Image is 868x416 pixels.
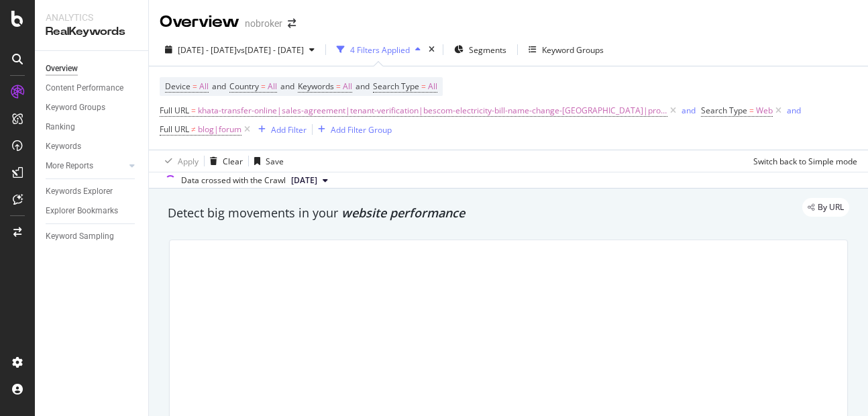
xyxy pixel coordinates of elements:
span: Search Type [701,105,747,116]
div: and [787,105,801,116]
button: Add Filter Group [313,121,392,138]
div: Keywords Explorer [46,185,113,199]
div: More Reports [46,159,93,173]
span: khata-transfer-online|sales-agreement|tenant-verification|bescom-electricity-bill-name-change-[GE... [198,101,667,120]
div: Overview [46,62,78,76]
div: Add Filter Group [331,124,392,136]
span: All [343,77,352,96]
a: Keyword Groups [46,101,139,115]
div: RealKeywords [46,24,138,40]
span: 2025 Aug. 4th [291,174,317,187]
span: Full URL [160,123,189,135]
div: Keyword Groups [542,44,604,56]
span: Full URL [160,105,189,116]
a: Ranking [46,120,139,134]
div: Analytics [46,11,138,24]
span: ≠ [191,123,196,135]
div: times [426,43,437,56]
div: Keyword Sampling [46,229,114,244]
button: Apply [160,150,199,172]
div: Explorer Bookmarks [46,204,118,218]
button: Clear [205,150,243,172]
span: Segments [469,44,506,56]
span: = [336,81,341,92]
span: All [268,77,277,96]
span: = [261,81,266,92]
span: = [421,81,426,92]
a: Content Performance [46,81,139,95]
span: Keywords [298,81,334,92]
div: Apply [178,156,199,167]
div: legacy label [802,198,849,217]
span: = [749,105,754,116]
button: Switch back to Simple mode [748,150,857,172]
span: and [356,81,370,92]
div: Keywords [46,140,81,154]
a: Overview [46,62,139,76]
div: Overview [160,11,239,34]
button: Add Filter [253,121,307,138]
button: and [787,104,801,117]
button: Keyword Groups [523,39,609,60]
span: blog|forum [198,120,241,139]
span: Country [229,81,259,92]
a: Explorer Bookmarks [46,204,139,218]
div: Add Filter [271,124,307,136]
a: More Reports [46,159,125,173]
button: 4 Filters Applied [331,39,426,60]
span: Web [756,101,773,120]
button: [DATE] [286,172,333,189]
button: Segments [449,39,512,60]
span: vs [DATE] - [DATE] [237,44,304,56]
span: Device [165,81,191,92]
span: [DATE] - [DATE] [178,44,237,56]
div: Ranking [46,120,75,134]
a: Keywords Explorer [46,185,139,199]
span: and [212,81,226,92]
div: Switch back to Simple mode [753,156,857,167]
div: and [682,105,696,116]
span: All [428,77,437,96]
div: Content Performance [46,81,123,95]
a: Keyword Sampling [46,229,139,244]
span: All [199,77,209,96]
span: = [193,81,197,92]
span: = [191,105,196,116]
div: arrow-right-arrow-left [288,19,296,28]
div: Keyword Groups [46,101,105,115]
a: Keywords [46,140,139,154]
span: and [280,81,294,92]
div: Clear [223,156,243,167]
div: 4 Filters Applied [350,44,410,56]
span: Search Type [373,81,419,92]
button: [DATE] - [DATE]vs[DATE] - [DATE] [160,39,320,60]
div: Data crossed with the Crawl [181,174,286,187]
div: Save [266,156,284,167]
span: By URL [818,203,844,211]
button: and [682,104,696,117]
div: nobroker [245,17,282,30]
button: Save [249,150,284,172]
